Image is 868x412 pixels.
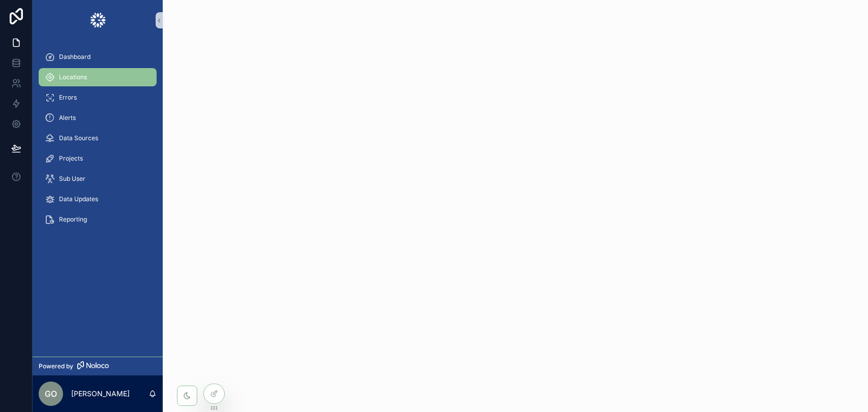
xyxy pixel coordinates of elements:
a: Locations [39,68,157,86]
div: scrollable content [33,41,163,242]
span: Errors [59,93,77,102]
span: Projects [59,154,83,163]
span: Alerts [59,114,76,122]
a: Powered by [33,357,163,375]
span: Dashboard [59,53,91,61]
a: Data Sources [39,129,157,147]
img: App logo [89,12,106,28]
a: Sub User [39,170,157,188]
a: Data Updates [39,190,157,208]
span: Locations [59,73,87,81]
a: Reporting [39,210,157,229]
span: Data Updates [59,195,98,203]
span: Powered by [39,362,73,370]
span: Sub User [59,175,85,183]
a: Projects [39,149,157,168]
a: Errors [39,88,157,107]
span: Reporting [59,215,87,224]
a: Alerts [39,109,157,127]
span: Data Sources [59,134,98,142]
p: [PERSON_NAME] [71,389,130,399]
span: GO [45,388,57,400]
a: Dashboard [39,48,157,66]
